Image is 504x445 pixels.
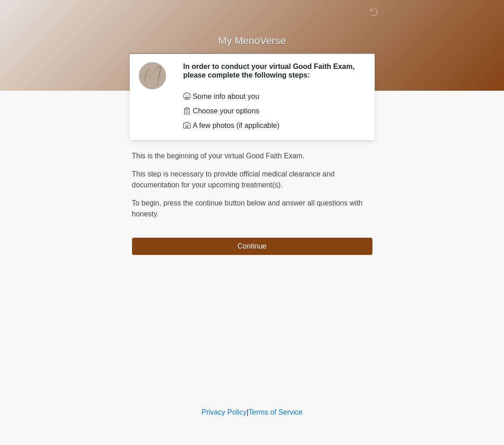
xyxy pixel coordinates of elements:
[183,91,359,102] li: Some info about you
[132,170,335,189] span: This step is necessary to provide official medical clearance and documentation for your upcoming ...
[132,238,372,255] button: Continue
[247,408,249,416] a: |
[123,7,150,33] img: My MenoVerse Logo
[201,408,247,416] a: Privacy Policy
[132,152,305,160] span: This is the beginning of your virtual Good Faith Exam.
[132,199,363,218] span: To begin, ﻿﻿﻿﻿﻿﻿﻿press the continue button below and answer all questions with honesty.
[183,62,359,79] h2: In order to conduct your virtual Good Faith Exam, please complete the following steps:
[183,106,359,117] li: Choose your options
[139,62,166,89] img: Agent Avatar
[249,408,303,416] a: Terms of Service
[125,33,379,49] h1: ‎My MenoVerse
[183,120,359,131] li: A few photos (if applicable)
